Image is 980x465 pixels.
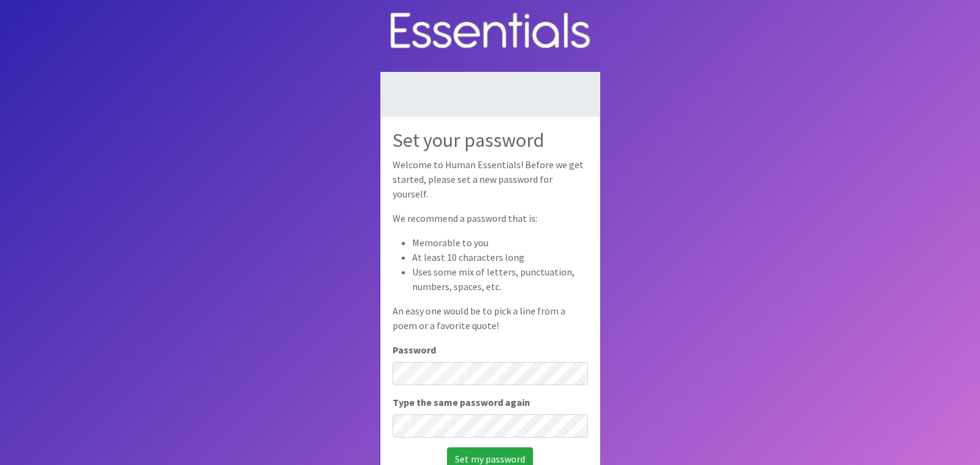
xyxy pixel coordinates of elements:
[393,343,436,357] label: Password
[393,157,588,201] p: Welcome to Human Essentials! Before we get started, please set a new password for yourself.
[412,264,588,294] li: Uses some mix of letters, punctuation, numbers, spaces, etc.
[412,235,588,250] li: Memorable to you
[393,303,588,333] p: An easy one would be to pick a line from a poem or a favorite quote!
[393,129,588,152] h2: Set your password
[393,211,588,225] p: We recommend a password that is:
[393,395,530,410] label: Type the same password again
[412,250,588,264] li: At least 10 characters long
